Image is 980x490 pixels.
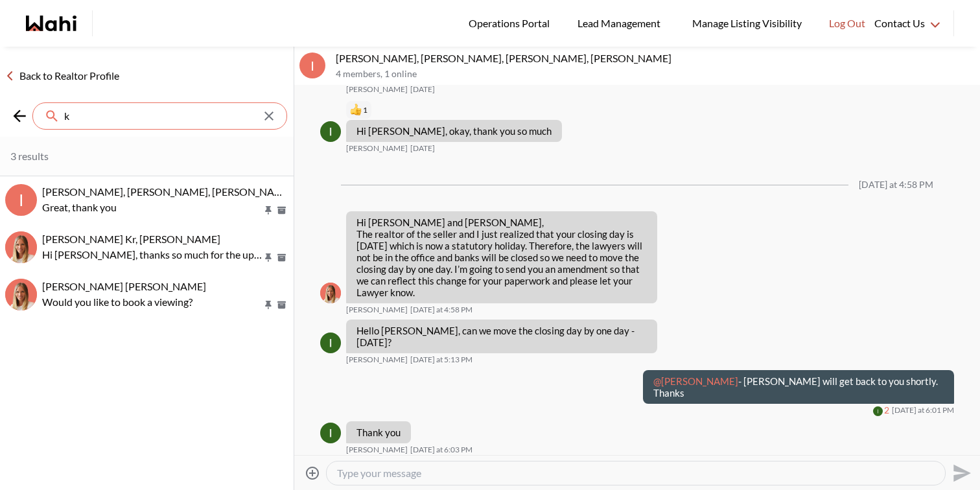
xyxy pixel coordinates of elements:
[346,143,408,154] span: [PERSON_NAME]
[363,105,367,115] span: 1
[410,445,472,455] time: 2025-09-04T22:03:15.667Z
[892,405,954,415] time: 2025-09-04T22:01:54.874Z
[356,125,552,137] p: Hi [PERSON_NAME], okay, thank you so much
[336,69,975,80] p: 4 members , 1 online
[42,294,262,310] p: Would you like to book a viewing?
[320,423,341,443] div: Irina Krasyuk
[356,426,401,438] p: Thank you
[320,332,341,353] img: I
[410,84,435,95] time: 2025-08-25T16:47:09.748Z
[873,406,883,416] img: I
[410,355,472,365] time: 2025-09-04T21:13:48.521Z
[688,15,806,32] span: Manage Listing Visibility
[26,16,76,31] a: Wahi homepage
[262,299,274,310] button: Pin
[356,216,647,298] p: Hi [PERSON_NAME] and [PERSON_NAME], The realtor of the seller and I just realized that your closi...
[320,423,341,443] img: I
[275,299,288,310] button: Archive
[577,15,665,32] span: Lead Management
[5,184,37,216] div: I
[42,233,220,245] span: [PERSON_NAME] Kr, [PERSON_NAME]
[829,15,865,32] span: Log Out
[5,231,37,263] img: K
[346,100,567,121] div: Reaction list
[320,121,341,142] img: I
[336,52,975,65] p: [PERSON_NAME], [PERSON_NAME], [PERSON_NAME], [PERSON_NAME]
[42,200,262,215] p: Great, thank you
[346,305,408,315] span: [PERSON_NAME]
[356,325,647,348] p: Hello [PERSON_NAME], can we move the closing day by one day - [DATE]?
[42,185,378,198] span: [PERSON_NAME], [PERSON_NAME], [PERSON_NAME], [PERSON_NAME]
[64,110,258,122] input: Search
[410,305,472,315] time: 2025-09-04T20:58:11.555Z
[337,467,935,480] textarea: Type your message
[320,283,341,303] div: Michelle Ryckman
[320,283,341,303] img: M
[5,279,37,310] div: Kristoffer Hidalgo, Michelle
[346,445,408,455] span: [PERSON_NAME]
[320,332,341,353] div: Irina Krasyuk
[5,279,37,310] img: K
[884,405,889,416] span: 2
[946,458,975,487] button: Send
[275,252,288,263] button: Archive
[469,15,554,32] span: Operations Portal
[42,280,206,292] span: [PERSON_NAME] [PERSON_NAME]
[350,105,367,115] button: Reactions: like
[859,180,933,191] div: [DATE] at 4:58 PM
[346,84,408,95] span: [PERSON_NAME]
[653,375,944,399] p: - [PERSON_NAME] will get back to you shortly. Thanks
[5,231,37,263] div: Keyur Kr, Michelle
[346,355,408,365] span: [PERSON_NAME]
[275,205,288,216] button: Archive
[42,247,262,262] p: Hi [PERSON_NAME], thanks so much for the update—I completely understand. It’s smart to keep an ey...
[320,121,341,142] div: Irina Krasyuk
[653,375,738,387] span: @[PERSON_NAME]
[262,252,274,263] button: Pin
[410,143,435,154] time: 2025-08-25T16:49:07.367Z
[873,406,883,416] div: Irina Krasyuk
[299,52,325,78] div: I
[262,205,274,216] button: Pin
